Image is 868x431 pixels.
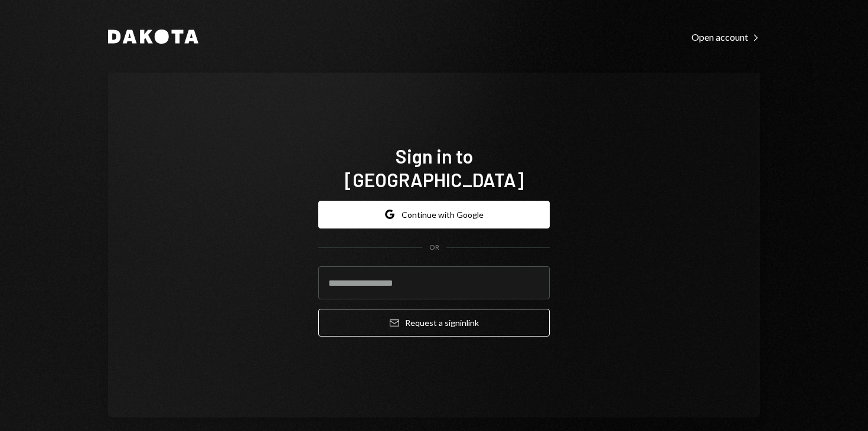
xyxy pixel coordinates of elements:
[318,201,550,228] button: Continue with Google
[691,30,760,43] a: Open account
[318,144,550,191] h1: Sign in to [GEOGRAPHIC_DATA]
[318,309,550,337] button: Request a signinlink
[691,31,760,43] div: Open account
[429,243,439,253] div: OR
